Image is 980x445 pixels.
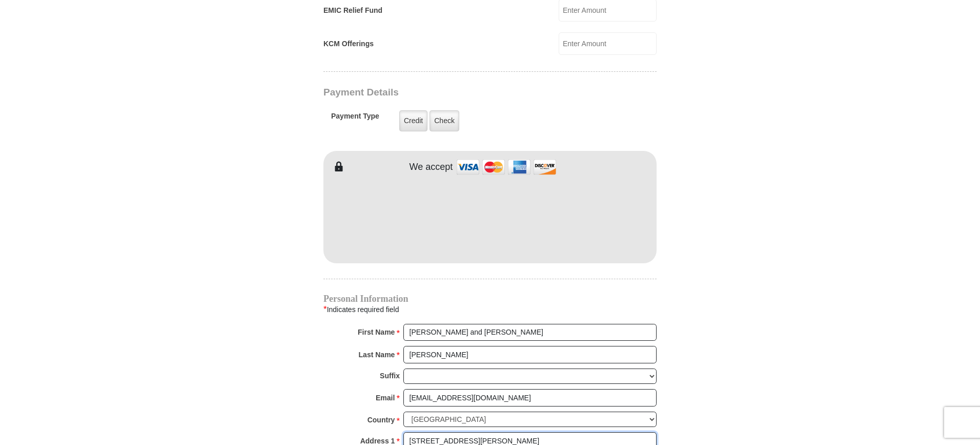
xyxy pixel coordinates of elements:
label: Check [430,110,459,131]
h5: Payment Type [331,112,379,126]
label: Credit [399,110,427,131]
img: credit cards accepted [455,156,558,178]
h4: Personal Information [323,295,657,303]
input: Enter Amount [559,32,657,55]
strong: Last Name [359,347,395,362]
strong: Country [367,413,395,427]
strong: Email [376,391,395,405]
div: Indicates required field [323,303,657,316]
strong: Suffix [380,369,400,383]
label: KCM Offerings [323,38,374,49]
h4: We accept [410,162,453,173]
strong: First Name [358,325,395,339]
label: EMIC Relief Fund [323,5,382,16]
h3: Payment Details [323,87,585,99]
